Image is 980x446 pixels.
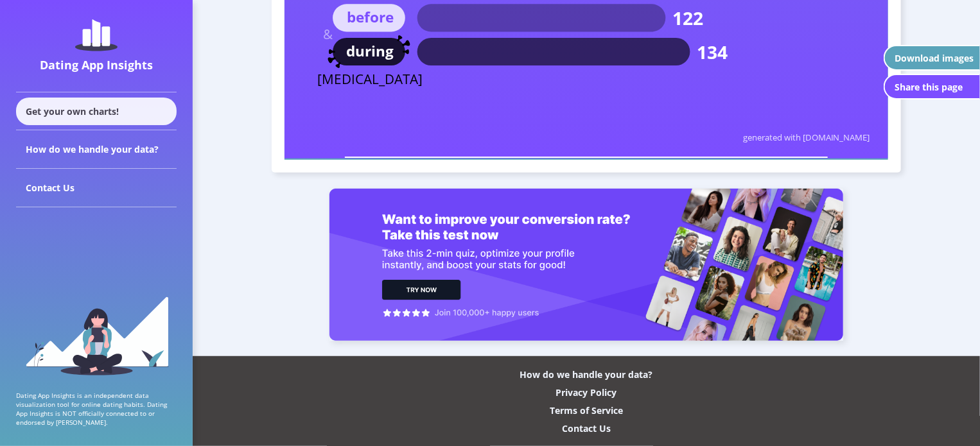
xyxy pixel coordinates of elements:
[895,52,974,64] div: Download images
[16,169,177,207] div: Contact Us
[556,386,617,399] div: Privacy Policy
[743,133,870,144] text: generated with [DOMAIN_NAME]
[16,98,177,125] div: Get your own charts!
[520,368,653,381] div: How do we handle your data?
[550,404,623,416] div: Terms of Service
[16,130,177,169] div: How do we handle your data?
[329,189,843,341] img: roast_banner.9dfb0609.png
[24,295,169,375] img: sidebar_girl.91b9467e.svg
[347,8,394,28] text: before
[75,19,118,51] img: dating-app-insights-logo.5abe6921.svg
[697,41,728,65] text: 134
[16,391,177,427] p: Dating App Insights is an independent data visualization tool for online dating habits. Dating Ap...
[346,42,394,62] text: during
[895,81,963,93] div: Share this page
[562,422,611,434] div: Contact Us
[673,7,704,31] text: 122
[884,74,980,99] button: Share this page
[884,45,980,71] button: Download images
[317,71,423,89] text: [MEDICAL_DATA]
[323,26,333,44] text: &
[19,57,173,73] div: Dating App Insights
